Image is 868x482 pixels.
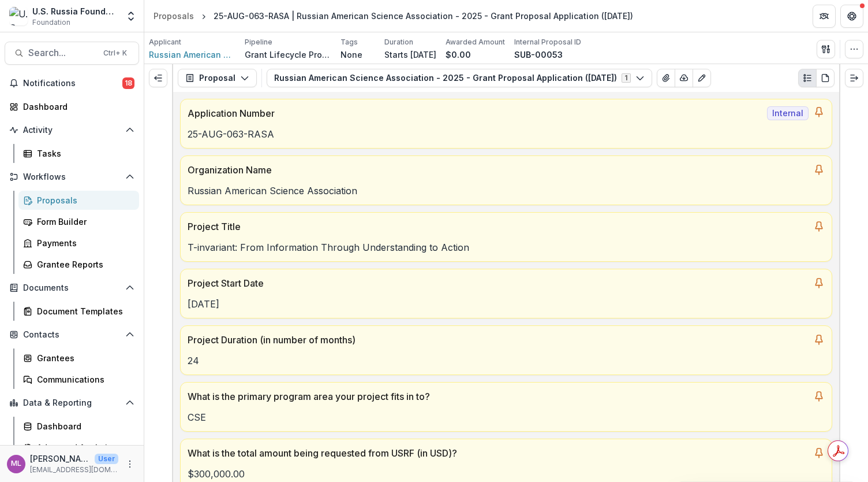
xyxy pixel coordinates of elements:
[188,410,825,424] p: CSE
[657,69,675,87] button: View Attached Files
[23,125,121,135] span: Activity
[798,69,817,87] button: Plaintext view
[23,330,121,340] span: Contacts
[23,283,121,293] span: Documents
[37,373,130,385] div: Communications
[30,465,118,475] p: [EMAIL_ADDRESS][DOMAIN_NAME]
[5,42,139,65] button: Search...
[693,69,711,87] button: Edit as form
[18,348,139,368] a: Grantees
[122,77,134,89] span: 18
[267,69,652,87] button: Russian American Science Association - 2025 - Grant Proposal Application ([DATE])1
[514,37,581,47] p: Internal Proposal ID
[18,191,139,210] a: Proposals
[188,240,825,254] p: T-invariant: From Information Through Understanding to Action
[180,382,832,432] a: What is the primary program area your project fits in to?CSE
[813,5,836,28] button: Partners
[23,172,121,182] span: Workflows
[23,398,121,408] span: Data & Reporting
[840,5,863,28] button: Get Help
[188,446,809,460] p: What is the total amount being requested from USRF (in USD)?
[23,79,122,88] span: Notifications
[188,297,825,311] p: [DATE]
[245,37,272,47] p: Pipeline
[188,184,825,198] p: Russian American Science Association
[845,69,863,87] button: Expand right
[37,352,130,364] div: Grantees
[514,49,563,61] p: SUB-00053
[37,442,130,454] div: Advanced Analytics
[341,37,358,47] p: Tags
[5,121,139,139] button: Open Activity
[37,147,130,160] div: Tasks
[37,194,130,206] div: Proposals
[149,69,167,87] button: Expand left
[28,47,96,58] span: Search...
[767,106,809,120] span: Internal
[18,233,139,253] a: Payments
[188,220,809,233] p: Project Title
[18,438,139,457] a: Advanced Analytics
[37,258,130,270] div: Grantee Reports
[154,10,194,22] div: Proposals
[32,17,70,28] span: Foundation
[214,10,633,22] div: 25-AUG-063-RASA | Russian American Science Association - 2025 - Grant Proposal Application ([DATE])
[9,7,28,25] img: U.S. Russia Foundation
[101,47,129,60] div: Ctrl + K
[188,390,809,403] p: What is the primary program area your project fits in to?
[5,394,139,412] button: Open Data & Reporting
[5,168,139,186] button: Open Workflows
[32,5,118,17] div: U.S. Russia Foundation
[123,5,139,28] button: Open entity switcher
[245,49,331,61] p: Grant Lifecycle Process
[37,237,130,249] div: Payments
[188,354,825,368] p: 24
[384,37,413,47] p: Duration
[149,8,638,24] nav: breadcrumb
[188,276,809,290] p: Project Start Date
[188,106,762,120] p: Application Number
[95,454,118,464] p: User
[23,101,130,113] div: Dashboard
[180,155,832,205] a: Organization NameRussian American Science Association
[188,333,809,347] p: Project Duration (in number of months)
[149,8,199,24] a: Proposals
[188,467,825,481] p: $300,000.00
[180,325,832,375] a: Project Duration (in number of months)24
[341,49,362,61] p: None
[180,269,832,318] a: Project Start Date[DATE]
[149,49,235,61] a: Russian American Science Association
[18,370,139,389] a: Communications
[5,74,139,92] button: Notifications18
[5,279,139,297] button: Open Documents
[11,460,21,468] div: Maria Lvova
[18,144,139,163] a: Tasks
[149,37,181,47] p: Applicant
[5,97,139,116] a: Dashboard
[178,69,257,87] button: Proposal
[37,216,130,228] div: Form Builder
[30,453,90,465] p: [PERSON_NAME]
[446,37,505,47] p: Awarded Amount
[188,163,809,177] p: Organization Name
[816,69,835,87] button: PDF view
[384,49,436,61] p: Starts [DATE]
[180,212,832,262] a: Project TitleT-invariant: From Information Through Understanding to Action
[18,212,139,231] a: Form Builder
[18,302,139,321] a: Document Templates
[5,325,139,344] button: Open Contacts
[180,99,832,149] a: Application NumberInternal25-AUG-063-RASA
[123,457,137,471] button: More
[37,305,130,317] div: Document Templates
[18,255,139,274] a: Grantee Reports
[188,127,825,141] p: 25-AUG-063-RASA
[18,417,139,436] a: Dashboard
[446,49,471,61] p: $0.00
[37,420,130,432] div: Dashboard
